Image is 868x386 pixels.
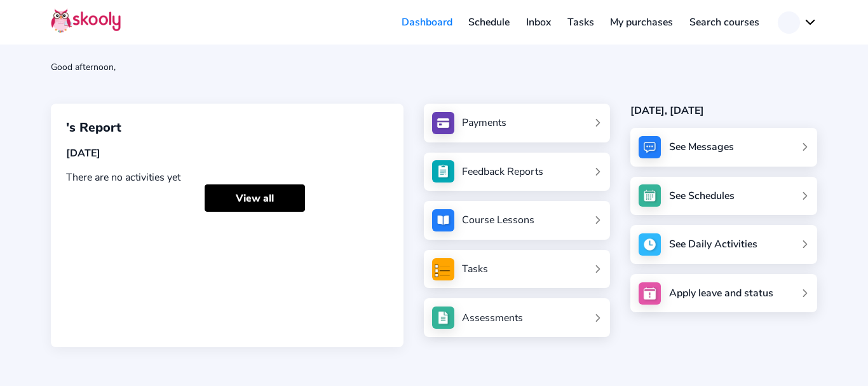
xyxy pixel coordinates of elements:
[602,12,681,32] a: My purchases
[462,311,523,325] div: Assessments
[432,258,454,280] img: tasksForMpWeb.png
[432,307,602,329] a: Assessments
[462,116,506,130] div: Payments
[205,184,305,212] a: View all
[393,12,461,32] a: Dashboard
[432,209,454,231] img: courses.jpg
[681,12,768,32] a: Search courses
[559,12,602,32] a: Tasks
[432,112,602,134] a: Payments
[51,8,121,33] img: Skooly
[669,140,734,154] div: See Messages
[461,12,519,32] a: Schedule
[630,274,817,313] a: Apply leave and status
[639,136,661,158] img: messages.jpg
[639,233,661,256] img: activity.jpg
[639,282,661,305] img: apply_leave.jpg
[66,146,388,160] div: [DATE]
[630,177,817,216] a: See Schedules
[51,61,817,73] div: Good afternoon,
[432,209,602,231] a: Course Lessons
[66,119,121,136] span: 's Report
[432,160,454,183] img: see_atten.jpg
[432,307,454,329] img: assessments.jpg
[462,213,534,227] div: Course Lessons
[462,262,488,276] div: Tasks
[639,184,661,207] img: schedule.jpg
[630,104,817,118] div: [DATE], [DATE]
[432,160,602,183] a: Feedback Reports
[462,165,543,179] div: Feedback Reports
[518,12,559,32] a: Inbox
[669,237,757,251] div: See Daily Activities
[778,11,817,34] button: chevron down outline
[669,286,773,300] div: Apply leave and status
[669,189,735,203] div: See Schedules
[432,258,602,280] a: Tasks
[630,225,817,264] a: See Daily Activities
[432,112,454,134] img: payments.jpg
[66,170,388,184] div: There are no activities yet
